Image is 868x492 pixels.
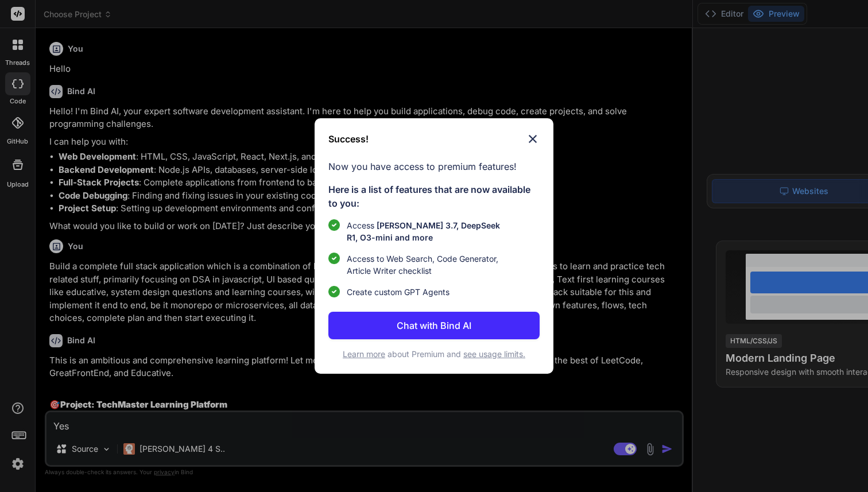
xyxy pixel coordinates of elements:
[328,286,340,297] img: checklist
[328,312,540,339] button: Chat with Bind AI
[328,132,369,146] h3: Success!
[328,183,540,210] p: Here is a list of features that are now available to you:
[397,319,471,332] p: Chat with Bind AI
[347,286,449,298] span: Create custom GPT Agents
[328,160,540,173] p: Now you have access to premium features!
[526,132,540,146] img: close
[328,219,340,231] img: checklist
[343,349,385,359] span: Learn more
[463,349,525,359] span: see usage limits.
[347,219,508,243] p: Access
[347,220,500,242] span: [PERSON_NAME] 3.7, DeepSeek R1, O3-mini and more
[328,348,540,360] p: about Premium and
[328,253,340,264] img: checklist
[347,253,508,277] span: Access to Web Search, Code Generator, Article Writer checklist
